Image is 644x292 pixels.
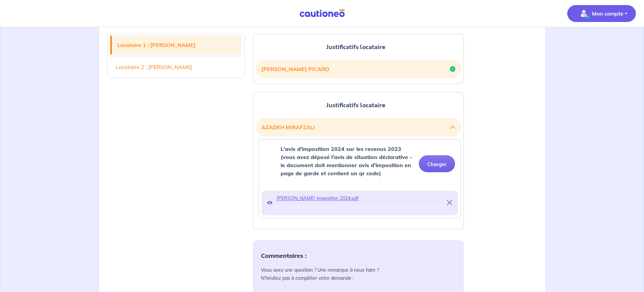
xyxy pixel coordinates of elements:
button: [PERSON_NAME] PICARD [261,63,455,75]
img: Cautioneo [297,9,348,18]
button: illu_account_valid_menu.svgMon compte [567,5,636,22]
span: Justificatifs locataire [326,101,385,110]
span: Justificatifs locataire [326,43,385,51]
button: Charger [419,155,455,172]
a: Locataire 1 : [PERSON_NAME] [112,36,242,54]
img: illu_account_valid_menu.svg [578,8,589,19]
button: Voir [267,198,272,208]
strong: Commentaires : [261,252,307,260]
button: AZADEH MIRAFZALI [261,121,455,134]
span: [PERSON_NAME] imposition 2024.pdf [277,194,443,203]
button: Supprimer [447,198,452,208]
div: categoryName: lavis-dimposition-2024-sur-les-revenus-2023-vous-avez-depose-lavis-de-situation-dec... [259,139,461,218]
p: Vous avez une question ? Une remarque à nous faire ? N’hésitez pas à compléter votre demande : [261,266,456,282]
strong: L'avis d'imposition 2024 sur les revenus 2023 (vous avez déposé l'avis de situation déclarative -... [281,145,412,177]
p: Mon compte [592,9,623,18]
a: Locataire 2 : [PERSON_NAME] [110,58,242,76]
